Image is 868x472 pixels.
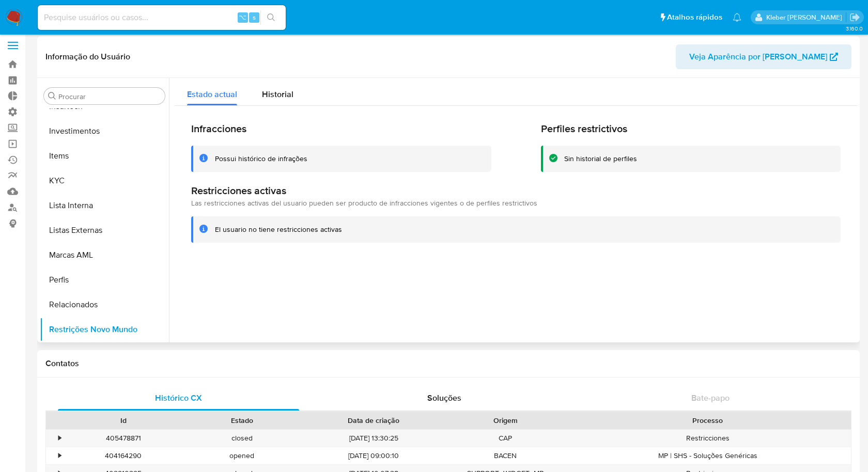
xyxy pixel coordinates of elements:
span: Bate-papo [691,392,730,404]
div: • [58,433,61,443]
span: s [253,12,256,22]
div: 405478871 [64,430,183,447]
div: Restricciones [565,430,851,447]
button: search-icon [260,10,282,25]
div: [DATE] 13:30:25 [301,430,446,447]
button: Perfis [40,268,169,292]
button: Items [40,144,169,168]
button: Veja Aparência por [PERSON_NAME] [676,44,851,69]
button: Procurar [48,92,56,100]
span: Veja Aparência por [PERSON_NAME] [689,44,827,69]
div: CAP [446,430,565,447]
div: Id [71,415,176,426]
input: Procurar [58,92,161,101]
span: ⌥ [239,12,246,22]
span: Histórico CX [155,392,202,404]
p: kleber.bueno@mercadolivre.com [766,12,846,22]
div: Estado [190,415,295,426]
span: Soluções [427,392,461,404]
div: 404164290 [64,447,183,464]
button: Lista Interna [40,193,169,218]
button: KYC [40,168,169,193]
button: Investimentos [40,119,169,144]
button: Listas Externas [40,218,169,243]
div: Data de criação [308,415,439,426]
h1: Informação do Usuário [45,52,130,62]
h1: Contatos [45,358,851,369]
div: opened [183,447,302,464]
button: Relacionados [40,292,169,317]
div: Processo [572,415,844,426]
div: closed [183,430,302,447]
div: • [58,451,61,461]
span: Atalhos rápidos [667,12,722,23]
input: Pesquise usuários ou casos... [38,11,286,24]
button: Restrições Novo Mundo [40,317,169,342]
div: MP | SHS - Soluções Genéricas [565,447,851,464]
a: Notificações [733,13,741,22]
div: BACEN [446,447,565,464]
button: Marcas AML [40,243,169,268]
a: Sair [849,12,860,23]
div: [DATE] 09:00:10 [301,447,446,464]
div: Origem [453,415,557,426]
